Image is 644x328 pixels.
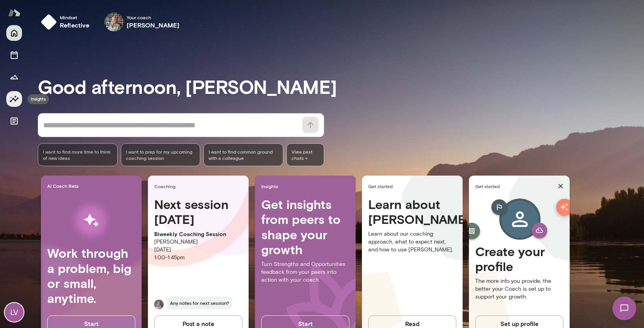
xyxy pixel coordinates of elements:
[154,254,242,262] p: 1:00 - 1:45pm
[38,143,118,166] div: I want to find more time to think of new ideas
[203,143,283,166] div: I want to find common ground with a colleague
[6,113,22,129] button: Documents
[6,25,22,41] button: Home
[261,260,349,284] p: Turn Strengths and Opportunities feedback from your peers into action with your coach.
[38,75,644,97] h3: Good afternoon, [PERSON_NAME]
[56,196,126,246] img: AI Workflows
[154,238,242,246] p: [PERSON_NAME]
[261,183,352,189] span: Insights
[154,300,164,309] img: Tricia
[368,230,456,254] p: Learn about our coaching approach, what to expect next, and how to use [PERSON_NAME].
[167,297,232,309] span: Any notes for next session?
[261,197,349,257] h4: Get insights from peers to shape your growth
[475,244,563,274] h4: Create your profile
[209,148,278,161] span: I want to find common ground with a colleague
[154,183,245,189] span: Coaching
[368,183,459,189] span: Get started
[5,303,24,322] div: LV
[6,69,22,85] button: Growth Plan
[127,14,180,20] span: Your coach
[43,148,113,161] span: I want to find more time to think of new ideas
[475,277,563,301] p: The more info you provide, the better your Coach is set up to support your growth.
[47,246,135,306] h4: Work through a problem, big or small, anytime.
[154,246,242,254] p: [DATE]
[154,197,242,227] h4: Next session [DATE]
[154,230,242,238] p: Biweekly Coaching Session
[28,94,49,104] div: Insights
[38,9,96,35] button: Mindsetreflective
[99,9,185,35] div: Tricia MaggioYour coach[PERSON_NAME]
[47,183,138,189] span: AI Coach Beta
[60,14,90,20] span: Mindset
[41,14,57,30] img: mindset
[126,148,196,161] span: I want to prep for my upcoming coaching session
[368,197,456,227] h4: Learn about [PERSON_NAME]
[6,47,22,63] button: Sessions
[478,197,560,244] img: Create profile
[60,20,90,30] h6: reflective
[121,143,201,166] div: I want to prep for my upcoming coaching session
[105,13,124,31] img: Tricia Maggio
[475,183,555,189] span: Get started
[8,5,20,20] img: Mento
[127,20,180,30] h6: [PERSON_NAME]
[286,143,324,166] span: View past chats ->
[6,91,22,107] button: Insights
